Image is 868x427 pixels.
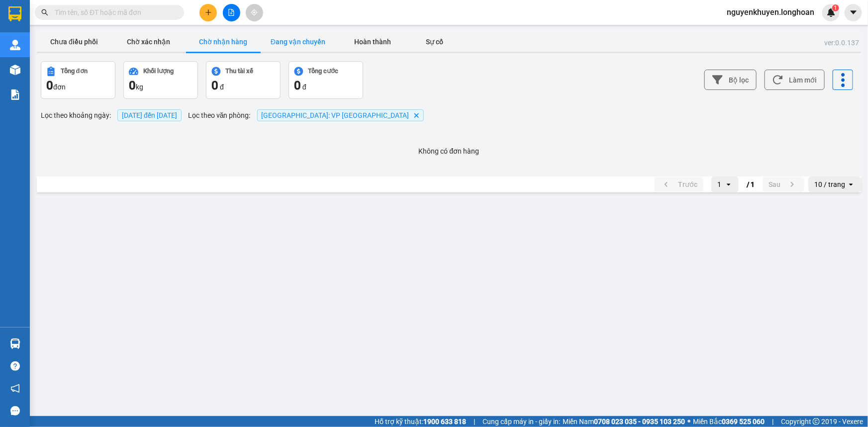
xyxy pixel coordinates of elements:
span: / 1 [747,178,755,190]
button: Sự cố [410,32,460,52]
button: Làm mới [765,70,825,90]
span: 14/08/2025 đến 14/08/2025 [122,111,177,119]
button: Tổng đơn0đơn [41,61,115,99]
span: [DATE] đến [DATE] [117,109,182,121]
button: Bộ lọc [704,70,757,90]
span: copyright [813,418,820,425]
span: Lọc theo khoảng ngày : [41,110,111,121]
span: | [772,416,773,427]
button: plus [199,4,217,21]
span: ⚪️ [687,420,690,424]
span: Cung cấp máy in - giấy in: [482,416,560,427]
input: Tìm tên, số ĐT hoặc mã đơn [55,7,172,18]
span: question-circle [10,361,20,371]
button: Khối lượng0kg [123,61,198,99]
strong: 0708 023 035 - 0935 103 250 [594,418,685,426]
div: 1 [717,179,721,189]
div: đơn [46,78,110,93]
div: Tổng đơn [61,68,88,75]
span: caret-down [849,8,858,17]
div: Thu tài xế [226,68,254,75]
div: kg [129,78,193,93]
div: đ [294,78,358,93]
svg: open [725,180,733,188]
span: aim [251,9,258,16]
button: file-add [223,4,240,21]
button: Hoàn thành [335,32,410,52]
button: previous page. current page 1 / 1 [654,177,703,192]
span: | [474,416,475,427]
span: nguyenkhuyen.longhoan [719,6,822,18]
img: warehouse-icon [10,339,20,349]
span: file-add [228,9,235,16]
span: 0 [211,79,218,92]
div: Tổng cước [308,68,339,75]
svg: Delete [413,112,419,118]
span: Miền Nam [563,416,685,427]
img: warehouse-icon [10,40,20,50]
button: next page. current page 1 / 1 [763,177,804,192]
span: Quảng Ngãi: VP Trường Chinh, close by backspace [257,109,424,121]
span: plus [205,9,212,16]
span: 1 [834,4,837,11]
img: solution-icon [10,89,20,100]
span: notification [10,384,20,393]
button: Chờ xác nhận [111,32,186,52]
img: logo-vxr [8,6,21,21]
svg: open [847,180,855,188]
span: Miền Bắc [693,416,765,427]
span: 0 [294,79,301,92]
span: message [10,406,20,416]
button: Chờ nhận hàng [186,32,261,52]
button: caret-down [845,4,862,21]
sup: 1 [832,4,839,11]
button: Tổng cước0 đ [289,61,363,99]
button: Đang vận chuyển [261,32,335,52]
img: warehouse-icon [10,65,20,75]
strong: 1900 633 818 [423,418,466,426]
div: 10 / trang [814,179,845,189]
img: icon-new-feature [827,8,836,17]
span: Lọc theo văn phòng : [188,110,251,121]
div: Không có đơn hàng [37,136,861,167]
span: 0 [46,79,53,92]
button: Chưa điều phối [37,32,111,52]
span: Hỗ trợ kỹ thuật: [375,416,466,427]
input: Selected 10 / trang. [846,179,847,189]
strong: 0369 525 060 [722,418,765,426]
div: đ [211,78,275,93]
span: 0 [129,79,136,92]
span: search [41,9,48,16]
div: Khối lượng [143,68,174,75]
span: Quảng Ngãi: VP Trường Chinh [262,111,409,119]
button: aim [246,4,263,21]
button: Thu tài xế0 đ [206,61,281,99]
